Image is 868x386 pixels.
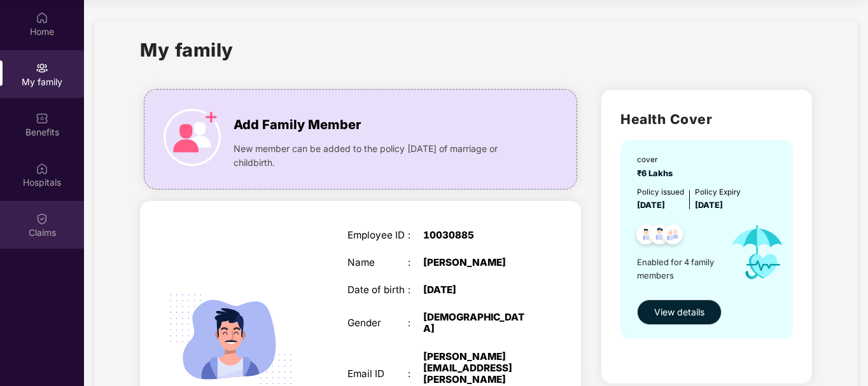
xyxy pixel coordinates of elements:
[637,300,722,325] button: View details
[36,11,48,24] img: svg+xml;base64,PHN2ZyBpZD0iSG9tZSIgeG1sbnM9Imh0dHA6Ly93d3cudzMub3JnLzIwMDAvc3ZnIiB3aWR0aD0iMjAiIG...
[637,256,720,282] span: Enabled for 4 family members
[408,257,423,268] div: :
[654,305,704,319] span: View details
[408,284,423,296] div: :
[234,115,361,135] span: Add Family Member
[637,186,684,198] div: Policy issued
[620,109,793,130] h2: Health Cover
[347,230,409,241] div: Employee ID
[164,109,221,166] img: icon
[408,317,423,329] div: :
[36,62,48,74] img: svg+xml;base64,PHN2ZyB3aWR0aD0iMjAiIGhlaWdodD0iMjAiIHZpZXdCb3g9IjAgMCAyMCAyMCIgZmlsbD0ibm9uZSIgeG...
[140,36,234,64] h1: My family
[347,317,409,329] div: Gender
[36,212,48,225] img: svg+xml;base64,PHN2ZyBpZD0iQ2xhaW0iIHhtbG5zPSJodHRwOi8vd3d3LnczLm9yZy8yMDAwL3N2ZyIgd2lkdGg9IjIwIi...
[423,257,529,268] div: [PERSON_NAME]
[637,154,676,166] div: cover
[695,200,723,210] span: [DATE]
[347,284,409,296] div: Date of birth
[423,230,529,241] div: 10030885
[720,212,794,293] img: icon
[644,221,675,252] img: svg+xml;base64,PHN2ZyB4bWxucz0iaHR0cDovL3d3dy53My5vcmcvMjAwMC9zdmciIHdpZHRoPSI0OC45NDMiIGhlaWdodD...
[36,112,48,125] img: svg+xml;base64,PHN2ZyBpZD0iQmVuZWZpdHMiIHhtbG5zPSJodHRwOi8vd3d3LnczLm9yZy8yMDAwL3N2ZyIgd2lkdGg9Ij...
[637,169,676,178] span: ₹6 Lakhs
[423,312,529,334] div: [DEMOGRAPHIC_DATA]
[36,162,48,175] img: svg+xml;base64,PHN2ZyBpZD0iSG9zcGl0YWxzIiB4bWxucz0iaHR0cDovL3d3dy53My5vcmcvMjAwMC9zdmciIHdpZHRoPS...
[408,368,423,380] div: :
[423,284,529,296] div: [DATE]
[234,142,529,170] span: New member can be added to the policy [DATE] of marriage or childbirth.
[631,221,662,252] img: svg+xml;base64,PHN2ZyB4bWxucz0iaHR0cDovL3d3dy53My5vcmcvMjAwMC9zdmciIHdpZHRoPSI0OC45NDMiIGhlaWdodD...
[408,230,423,241] div: :
[657,221,689,252] img: svg+xml;base64,PHN2ZyB4bWxucz0iaHR0cDovL3d3dy53My5vcmcvMjAwMC9zdmciIHdpZHRoPSI0OC45NDMiIGhlaWdodD...
[637,200,665,210] span: [DATE]
[347,257,409,268] div: Name
[695,186,741,198] div: Policy Expiry
[347,368,409,380] div: Email ID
